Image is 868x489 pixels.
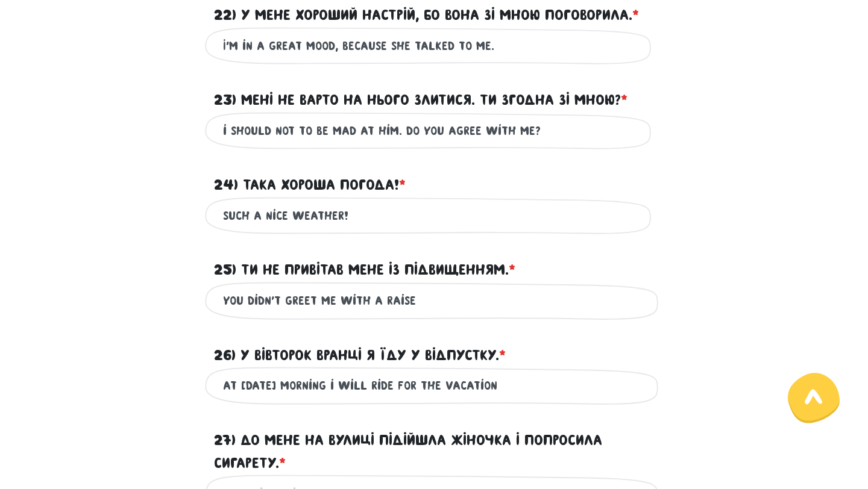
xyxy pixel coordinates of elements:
label: 26) У вівторок вранці я їду у відпустку. [214,344,506,367]
label: 22) У мене хороший настрій, бо вона зі мною поговорила. [214,4,639,26]
input: Твоя відповідь [223,117,645,145]
label: 27) До мене на вулиці підійшла жіночка і попросила сигарету. [214,429,654,475]
input: Твоя відповідь [223,202,645,229]
label: 24) Така хороша погода! [214,173,406,196]
label: 25) Ти не привітав мене із підвищенням. [214,258,515,281]
input: Твоя відповідь [223,372,645,399]
label: 23) Мені не варто на нього злитися. Ти згодна зі мною? [214,89,627,111]
input: Твоя відповідь [223,33,645,60]
input: Твоя відповідь [223,287,645,314]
